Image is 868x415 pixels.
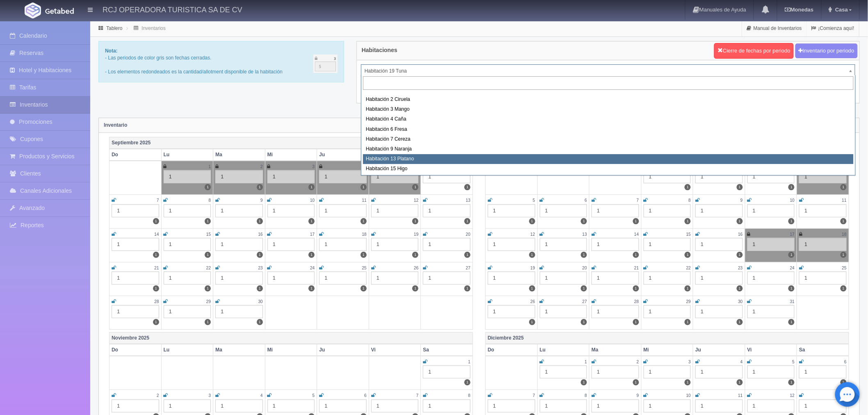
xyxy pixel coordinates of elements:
[363,95,854,105] div: Habitación 2 Ciruela
[363,125,854,135] div: Habitación 6 Fresa
[363,144,854,154] div: Habitación 9 Naranja
[363,164,854,174] div: Habitación 15 Higo
[363,135,854,144] div: Habitación 7 Cereza
[363,154,854,164] div: Habitación 13 Platano
[363,114,854,124] div: Habitación 4 Caña
[363,105,854,114] div: Habitación 3 Mango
